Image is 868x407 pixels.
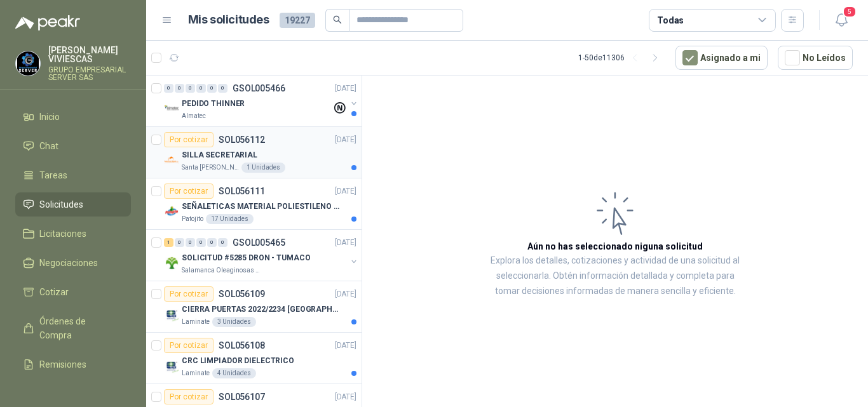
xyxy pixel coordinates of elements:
[164,338,214,353] div: Por cotizar
[182,265,262,276] p: Salamanca Oleaginosas SAS
[39,314,119,342] span: Órdenes de Compra
[15,134,131,158] a: Chat
[39,227,86,241] span: Licitaciones
[675,46,768,70] button: Asignado a mi
[233,84,285,93] p: GSOL005466
[39,197,83,211] span: Solicitudes
[219,187,265,196] p: SOL056111
[182,201,340,213] p: SEÑALETICAS MATERIAL POLIESTILENO CON VINILO LAMINADO CALIBRE 60
[182,355,294,367] p: CRC LIMPIADOR DIELECTRICO
[335,134,356,146] p: [DATE]
[218,84,227,93] div: 0
[164,81,359,121] a: 0 0 0 0 0 0 GSOL005466[DATE] Company LogoPEDIDO THINNERAlmatec
[219,341,265,350] p: SOL056108
[146,127,362,178] a: Por cotizarSOL056112[DATE] Company LogoSILLA SECRETARIALSanta [PERSON_NAME]1 Unidades
[164,101,179,116] img: Company Logo
[219,392,265,401] p: SOL056107
[182,111,206,121] p: Almatec
[15,105,131,129] a: Inicio
[15,15,80,30] img: Logo peakr
[175,84,184,93] div: 0
[164,286,214,302] div: Por cotizar
[335,83,356,95] p: [DATE]
[335,185,356,197] p: [DATE]
[186,238,195,247] div: 0
[233,238,285,247] p: GSOL005465
[175,238,184,247] div: 0
[212,317,256,327] div: 3 Unidades
[489,253,741,299] p: Explora los detalles, cotizaciones y actividad de una solicitud al seleccionarla. Obtén informaci...
[196,84,206,93] div: 0
[164,84,173,93] div: 0
[146,333,362,384] a: Por cotizarSOL056108[DATE] Company LogoCRC LIMPIADOR DIELECTRICOLaminate4 Unidades
[182,317,210,327] p: Laminate
[241,163,285,173] div: 1 Unidades
[335,391,356,403] p: [DATE]
[164,389,214,404] div: Por cotizar
[39,168,67,182] span: Tareas
[657,13,684,27] div: Todas
[146,281,362,333] a: Por cotizarSOL056109[DATE] Company LogoCIERRA PUERTAS 2022/2234 [GEOGRAPHIC_DATA]Laminate3 Unidades
[182,304,340,316] p: CIERRA PUERTAS 2022/2234 [GEOGRAPHIC_DATA]
[15,280,131,304] a: Cotizar
[333,15,342,24] span: search
[15,192,131,217] a: Solicitudes
[182,214,203,224] p: Patojito
[15,309,131,347] a: Órdenes de Compra
[218,238,227,247] div: 0
[15,222,131,246] a: Licitaciones
[15,352,131,377] a: Remisiones
[188,11,269,29] h1: Mis solicitudes
[527,239,703,253] h3: Aún no has seleccionado niguna solicitud
[164,358,179,373] img: Company Logo
[207,84,217,93] div: 0
[207,238,217,247] div: 0
[335,340,356,352] p: [DATE]
[39,256,98,270] span: Negociaciones
[778,46,853,70] button: No Leídos
[48,46,131,63] p: [PERSON_NAME] VIVIESCAS
[182,368,210,378] p: Laminate
[146,178,362,230] a: Por cotizarSOL056111[DATE] Company LogoSEÑALETICAS MATERIAL POLIESTILENO CON VINILO LAMINADO CALI...
[164,132,214,147] div: Por cotizar
[39,139,58,153] span: Chat
[16,51,40,76] img: Company Logo
[164,238,173,247] div: 1
[39,110,60,124] span: Inicio
[164,152,179,168] img: Company Logo
[578,48,665,68] div: 1 - 50 de 11306
[196,238,206,247] div: 0
[186,84,195,93] div: 0
[164,183,214,199] div: Por cotizar
[206,214,254,224] div: 17 Unidades
[843,6,857,18] span: 5
[335,237,356,249] p: [DATE]
[219,290,265,298] p: SOL056109
[15,163,131,187] a: Tareas
[164,255,179,270] img: Company Logo
[182,149,257,161] p: SILLA SECRETARIAL
[182,252,311,264] p: SOLICITUD #5285 DRON - TUMACO
[39,285,69,299] span: Cotizar
[164,204,179,219] img: Company Logo
[15,251,131,275] a: Negociaciones
[164,235,359,276] a: 1 0 0 0 0 0 GSOL005465[DATE] Company LogoSOLICITUD #5285 DRON - TUMACOSalamanca Oleaginosas SAS
[39,357,86,371] span: Remisiones
[48,66,131,81] p: GRUPO EMPRESARIAL SERVER SAS
[182,98,245,110] p: PEDIDO THINNER
[830,9,853,32] button: 5
[280,13,315,28] span: 19227
[182,163,239,173] p: Santa [PERSON_NAME]
[164,307,179,322] img: Company Logo
[212,368,256,378] div: 4 Unidades
[219,135,265,144] p: SOL056112
[335,288,356,300] p: [DATE]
